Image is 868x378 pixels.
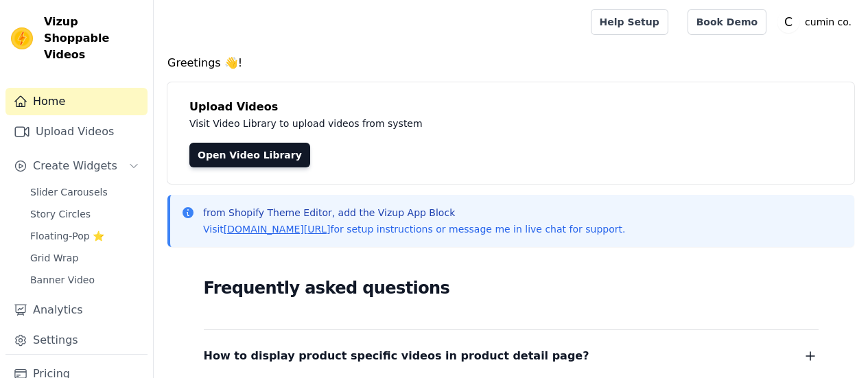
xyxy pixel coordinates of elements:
p: cumin co. [799,10,857,34]
a: Book Demo [688,9,766,35]
a: Settings [5,327,148,354]
span: Slider Carousels [30,185,108,199]
span: Grid Wrap [30,251,78,265]
p: Visit Video Library to upload videos from system [189,115,804,132]
span: How to display product specific videos in product detail page? [204,346,589,366]
a: Floating-Pop ⭐ [22,226,148,246]
a: Grid Wrap [22,248,148,268]
p: from Shopify Theme Editor, add the Vizup App Block [203,206,625,220]
a: Upload Videos [5,118,148,145]
a: Slider Carousels [22,182,148,202]
span: Vizup Shoppable Videos [44,14,142,63]
a: Banner Video [22,270,148,290]
button: Create Widgets [5,152,148,180]
span: Floating-Pop ⭐ [30,229,104,243]
button: How to display product specific videos in product detail page? [204,346,819,366]
span: Create Widgets [33,158,117,174]
h2: Frequently asked questions [204,274,819,302]
img: Vizup [11,27,33,49]
p: Visit for setup instructions or message me in live chat for support. [203,222,625,236]
a: Home [5,88,148,115]
button: C cumin co. [777,10,857,34]
span: Story Circles [30,207,91,221]
h4: Upload Videos [189,99,832,115]
h4: Greetings 👋! [167,55,854,71]
a: Story Circles [22,204,148,224]
a: [DOMAIN_NAME][URL] [224,224,331,235]
span: Banner Video [30,273,95,287]
a: Open Video Library [189,143,310,167]
text: C [784,15,793,29]
a: Help Setup [591,9,668,35]
a: Analytics [5,296,148,324]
